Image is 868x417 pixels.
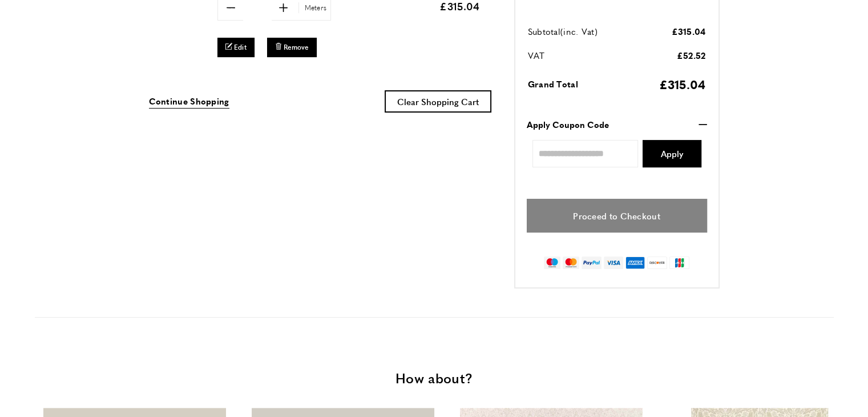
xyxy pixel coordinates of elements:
[149,95,229,107] span: Continue Shopping
[647,256,667,269] img: discover
[298,2,330,13] span: Meters
[527,118,609,131] strong: Apply Coupon Code
[625,256,645,269] img: american-express
[528,49,545,61] span: VAT
[560,25,597,37] span: (inc. Vat)
[563,256,579,269] img: mastercard
[149,94,229,109] a: Continue Shopping
[669,256,689,269] img: jcb
[582,256,601,269] img: paypal
[217,38,255,57] a: Edit Pure Marigold Print 226487
[385,90,491,113] button: Clear Shopping Cart
[35,368,834,388] h3: How about?
[604,256,623,269] img: visa
[234,42,247,52] span: Edit
[659,75,705,93] span: £315.04
[671,25,705,37] span: £315.04
[661,149,683,158] span: Apply
[528,78,578,90] span: Grand Total
[544,256,560,269] img: maestro
[397,95,479,107] span: Clear Shopping Cart
[643,140,701,167] button: Apply
[677,49,706,61] span: £52.52
[528,25,560,37] span: Subtotal
[284,42,309,52] span: Remove
[267,38,317,57] button: Remove Pure Marigold Print 226487
[527,199,707,232] a: Proceed to Checkout
[527,118,707,131] button: Apply Coupon Code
